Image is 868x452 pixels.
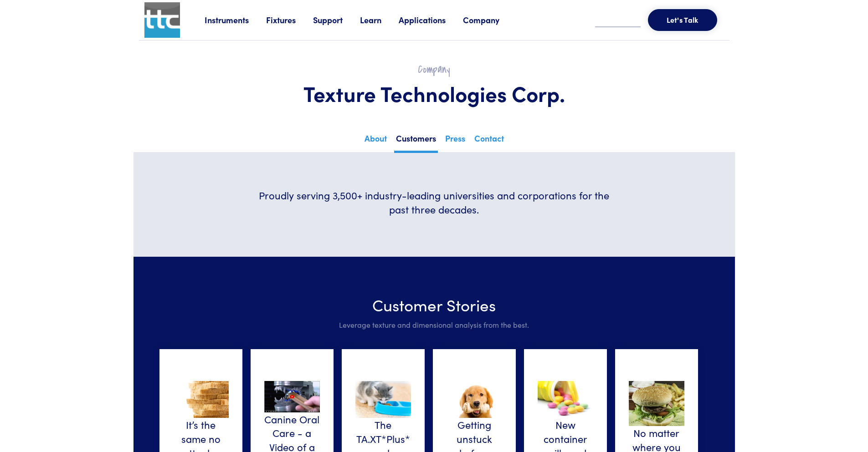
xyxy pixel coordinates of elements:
a: Instruments [205,14,266,25]
button: Let's Talk [648,9,717,31]
img: nospillscontainer.jpg [538,381,593,418]
a: Support [313,14,360,25]
a: Applications [399,14,463,25]
h6: Proudly serving 3,500+ industry-leading universities and corporations for the past three decades. [254,188,615,217]
img: bread.jpg [173,381,229,418]
h1: Texture Technologies Corp. [161,80,708,107]
a: Customers [394,131,438,153]
h2: Company [161,62,708,76]
p: Leverage texture and dimensional analysis from the best. [161,319,708,331]
img: canine-oral-care-chewing-robot.jpg [264,381,320,412]
img: catfood.jpg [355,381,411,418]
a: Learn [360,14,399,25]
a: About [363,131,389,151]
img: petchew.jpg [447,381,502,418]
a: Fixtures [266,14,313,25]
a: Contact [473,131,506,151]
img: ttc_logo_1x1_v1.0.png [144,2,180,38]
a: Company [463,14,517,25]
a: Press [443,131,467,151]
h3: Customer Stories [161,293,708,315]
img: restaurantconsistency.jpg [629,381,684,426]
